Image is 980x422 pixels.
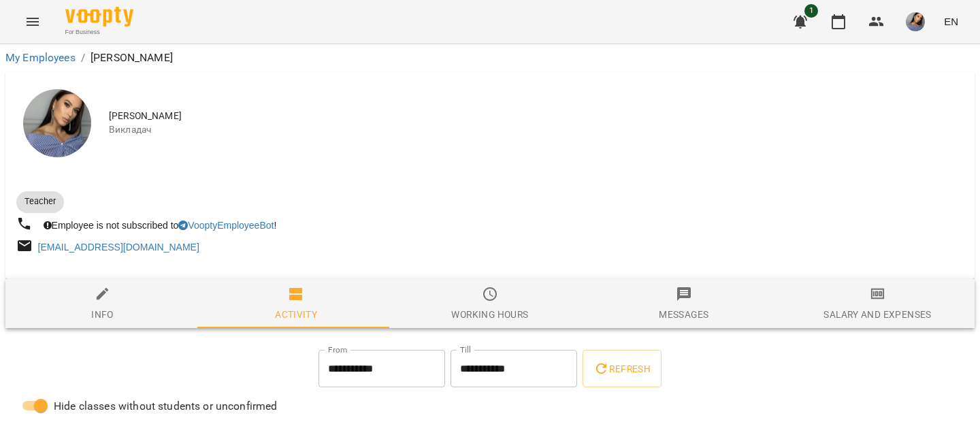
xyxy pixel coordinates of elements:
p: [PERSON_NAME] [91,50,173,66]
div: Activity [275,306,317,323]
div: Salary and Expenses [823,306,931,323]
button: Menu [16,5,49,38]
span: 1 [804,4,818,18]
span: Teacher [16,195,64,208]
img: a9ed6672118afdce51a0f4fc99d29dc6.jpg [906,12,925,31]
li: / [81,50,85,66]
span: Викладач [109,123,964,137]
a: My Employees [5,51,76,64]
button: EN [938,9,964,34]
nav: breadcrumb [5,50,975,66]
div: Working hours [451,306,528,323]
a: [EMAIL_ADDRESS][DOMAIN_NAME] [38,242,199,253]
div: Messages [659,306,708,323]
button: Refresh [583,350,661,388]
span: Refresh [593,361,651,377]
img: Теличко Ірина Олегівна [23,89,91,157]
span: For Business [65,28,133,37]
span: EN [944,14,958,29]
span: Hide classes without students or unconfirmed [54,398,278,415]
img: Voopty Logo [65,7,133,27]
span: [PERSON_NAME] [109,110,964,123]
div: Employee is not subscribed to ! [41,216,280,235]
div: Info [91,306,114,323]
a: VooptyEmployeeBot [178,220,274,231]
